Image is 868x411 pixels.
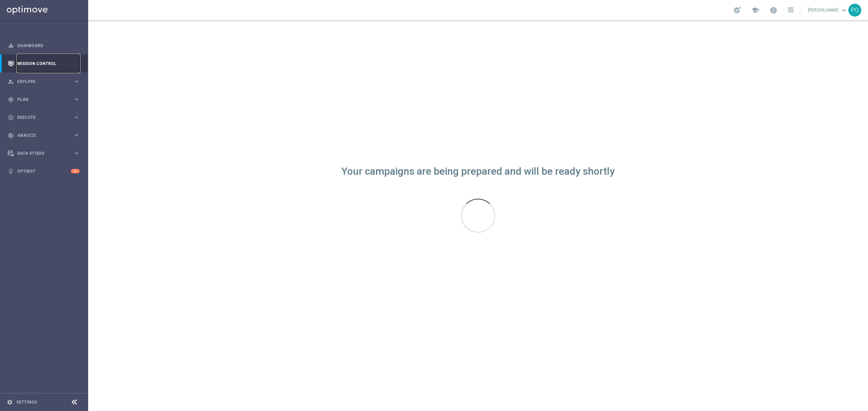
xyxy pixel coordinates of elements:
[8,79,14,85] i: person_search
[17,151,73,155] span: Data Studio
[16,400,37,404] a: Settings
[8,96,14,103] i: gps_fixed
[7,61,80,66] button: Mission Control
[8,79,73,85] div: Explore
[7,97,80,102] button: gps_fixed Plan keyboard_arrow_right
[73,114,80,121] i: keyboard_arrow_right
[8,114,73,121] div: Execute
[7,133,80,138] button: track_changes Analyze keyboard_arrow_right
[751,6,759,14] span: school
[840,6,848,14] span: keyboard_arrow_down
[73,96,80,103] i: keyboard_arrow_right
[341,169,615,174] div: Your campaigns are being prepared and will be ready shortly
[17,98,73,102] span: Plan
[8,96,73,103] div: Plan
[8,168,14,174] i: lightbulb
[17,162,71,180] a: Optibot
[17,115,73,120] span: Execute
[17,80,73,84] span: Explore
[848,4,861,17] div: PG
[73,132,80,138] i: keyboard_arrow_right
[7,169,80,174] button: lightbulb Optibot 2
[807,5,848,15] a: [PERSON_NAME]keyboard_arrow_down
[17,37,80,55] a: Dashboard
[8,37,80,55] div: Dashboard
[7,151,80,156] button: Data Studio keyboard_arrow_right
[7,399,13,405] i: settings
[8,132,14,138] i: track_changes
[8,114,14,121] i: play_circle_outline
[71,169,80,173] div: 2
[8,55,80,72] div: Mission Control
[17,55,80,72] a: Mission Control
[17,133,73,137] span: Analyze
[73,150,80,156] i: keyboard_arrow_right
[7,79,80,84] button: person_search Explore keyboard_arrow_right
[8,162,80,180] div: Optibot
[7,43,80,48] button: equalizer Dashboard
[73,78,80,85] i: keyboard_arrow_right
[8,132,73,138] div: Analyze
[8,150,73,156] div: Data Studio
[8,43,14,49] i: equalizer
[7,115,80,120] button: play_circle_outline Execute keyboard_arrow_right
